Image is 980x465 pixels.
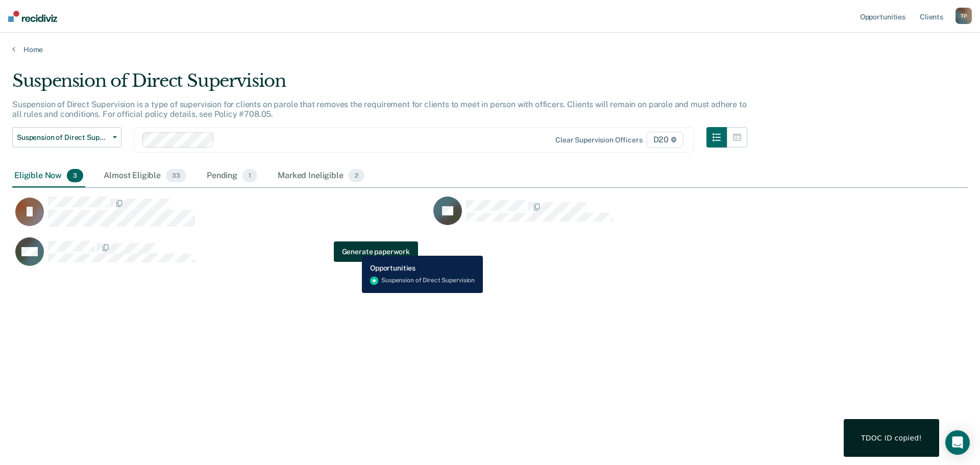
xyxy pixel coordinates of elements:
span: 1 [242,169,257,182]
button: Generate paperwork [334,241,418,262]
div: TDOC ID copied! [861,433,922,443]
div: Suspension of Direct Supervision [12,70,747,100]
img: Recidiviz [8,11,57,22]
button: TP [955,8,972,24]
span: Suspension of Direct Supervision [17,133,109,142]
div: Clear supervision officers [555,136,642,144]
span: 2 [349,169,364,182]
div: Open Intercom Messenger [945,430,970,455]
div: CaseloadOpportunityCell-00589306 [430,196,848,237]
div: Pending1 [205,165,259,187]
a: Navigate to form link [334,241,418,262]
p: Suspension of Direct Supervision is a type of supervision for clients on parole that removes the ... [12,100,747,119]
button: Suspension of Direct Supervision [12,127,121,148]
a: Home [12,45,968,54]
div: Almost Eligible33 [102,165,188,187]
span: 33 [166,169,186,182]
div: Eligible Now3 [12,165,85,187]
span: 3 [67,169,83,182]
div: CaseloadOpportunityCell-00244938 [12,196,430,237]
div: Marked Ineligible2 [276,165,366,187]
span: D20 [647,132,683,148]
div: CaseloadOpportunityCell-00549537 [12,237,430,278]
div: T P [955,8,972,24]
